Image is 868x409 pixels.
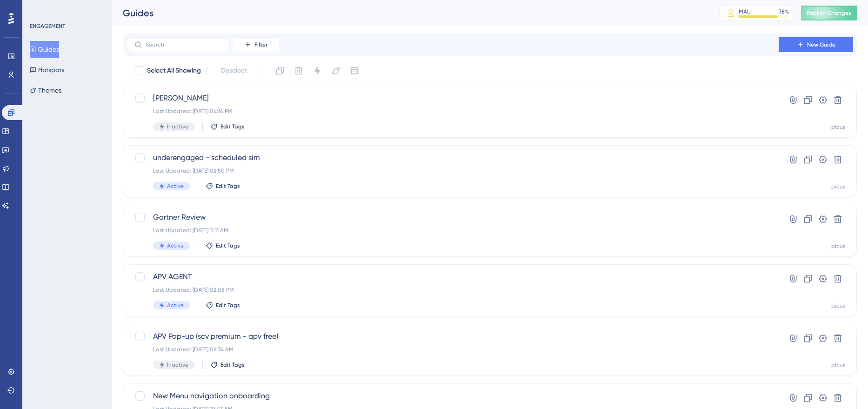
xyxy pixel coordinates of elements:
[801,6,857,20] button: Publish Changes
[221,65,247,76] span: Deselect
[30,61,64,78] button: Hotspots
[739,8,751,15] div: MAU
[210,123,245,130] button: Edit Tags
[153,286,752,294] div: Last Updated: [DATE] 02:08 PM
[206,242,240,249] button: Edit Tags
[153,227,752,234] div: Last Updated: [DATE] 11:11 AM
[123,7,696,20] div: Guides
[831,183,845,190] div: picus
[220,123,245,130] span: Edit Tags
[153,390,752,402] span: New Menu navigation onboarding
[831,362,845,369] div: picus
[167,123,188,130] span: Inactive
[220,361,245,369] span: Edit Tags
[153,152,752,163] span: underengaged - scheduled sim
[254,41,267,48] span: Filter
[167,242,184,249] span: Active
[30,82,61,99] button: Themes
[30,22,65,30] div: ENGAGEMENT
[233,37,279,52] button: Filter
[831,302,845,309] div: picus
[146,41,221,48] input: Search
[216,302,240,309] span: Edit Tags
[153,271,752,282] span: APV AGENT
[153,331,752,342] span: APV Pop-up (scv premium - apv free)
[206,182,240,190] button: Edit Tags
[153,167,752,174] div: Last Updated: [DATE] 02:50 PM
[153,107,752,115] div: Last Updated: [DATE] 04:14 PM
[153,212,752,223] span: Gartner Review
[153,93,752,104] span: [PERSON_NAME]
[153,346,752,353] div: Last Updated: [DATE] 09:34 AM
[779,8,789,15] div: 78 %
[210,361,245,369] button: Edit Tags
[167,182,184,190] span: Active
[807,41,835,48] span: New Guide
[216,182,240,190] span: Edit Tags
[779,37,853,52] button: New Guide
[167,361,188,369] span: Inactive
[831,242,845,250] div: picus
[30,41,59,58] button: Guides
[206,302,240,309] button: Edit Tags
[213,62,255,79] button: Deselect
[807,9,851,17] span: Publish Changes
[147,65,201,76] span: Select All Showing
[831,123,845,131] div: picus
[216,242,240,249] span: Edit Tags
[167,302,184,309] span: Active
